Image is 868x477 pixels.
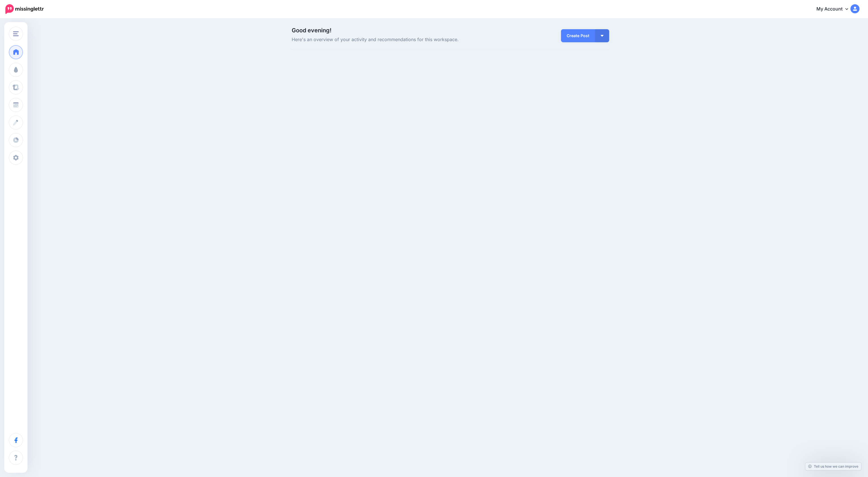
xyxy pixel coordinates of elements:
[292,36,501,43] span: Here's an overview of your activity and recommendations for this workspace.
[292,27,331,34] span: Good evening!
[805,463,861,470] a: Tell us how we can improve
[13,31,19,36] img: menu.png
[601,35,604,37] img: arrow-down-white.png
[561,29,595,42] a: Create Post
[811,2,859,16] a: My Account
[5,4,44,14] img: Missinglettr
